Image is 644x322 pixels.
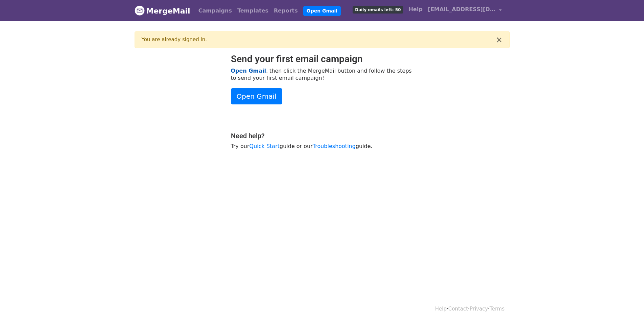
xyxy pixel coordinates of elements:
a: Privacy [470,306,488,312]
a: Terms [490,306,504,312]
a: [EMAIL_ADDRESS][DOMAIN_NAME] [425,3,504,19]
a: Contact [448,306,468,312]
a: Open Gmail [231,68,266,74]
span: [EMAIL_ADDRESS][DOMAIN_NAME] [428,5,496,14]
p: Try our guide or our guide. [231,143,413,150]
img: MergeMail logo [135,5,145,16]
a: Reports [271,4,301,18]
div: You are already signed in. [142,36,496,44]
a: Open Gmail [303,6,341,16]
a: Open Gmail [231,88,282,104]
a: Help [435,306,447,312]
button: × [496,36,502,44]
a: MergeMail [135,4,190,18]
a: Help [406,3,425,16]
a: Campaigns [196,4,235,18]
h4: Need help? [231,132,413,140]
a: Quick Start [249,143,280,149]
iframe: Chat Widget [610,290,644,322]
p: , then click the MergeMail button and follow the steps to send your first email campaign! [231,67,413,81]
a: Troubleshooting [313,143,356,149]
a: Daily emails left: 50 [350,3,406,16]
span: Daily emails left: 50 [353,6,403,14]
h2: Send your first email campaign [231,53,413,65]
a: Templates [235,4,271,18]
